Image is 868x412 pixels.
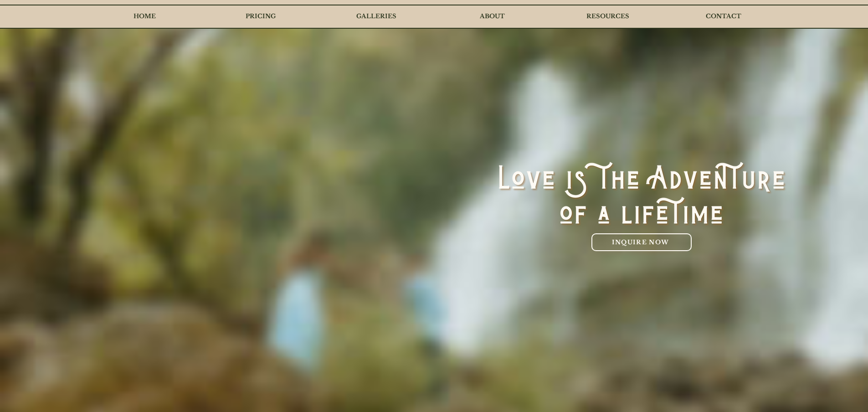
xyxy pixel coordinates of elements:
span: INQUIRE NOW [612,238,669,246]
a: GALLERIES [318,5,434,28]
img: Faith-Ashlee-Photography-Love-is-the-adventure-of-a-lifetime_edited.png [479,160,803,233]
p: RESOURCES [582,5,634,28]
p: PRICING [241,5,280,28]
p: ABOUT [475,5,509,28]
a: HOME [87,5,203,28]
div: PRICING [203,5,318,28]
a: INQUIRE NOW [591,233,692,251]
a: CONTACT [666,5,781,28]
a: ABOUT [434,5,550,28]
nav: Site [87,5,781,28]
p: GALLERIES [352,5,401,28]
iframe: Wix Chat [763,382,868,412]
p: CONTACT [701,5,746,28]
a: RESOURCES [550,5,666,28]
p: HOME [129,5,160,28]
